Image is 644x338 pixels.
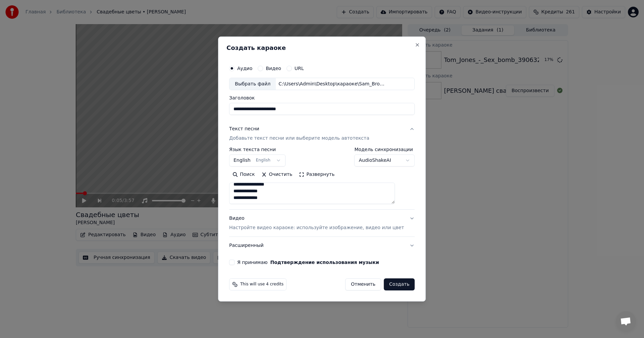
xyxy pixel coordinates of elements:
[229,78,276,90] div: Выбрать файл
[258,170,296,180] button: Очистить
[294,66,304,71] label: URL
[266,66,281,71] label: Видео
[345,278,381,290] button: Отменить
[229,126,259,133] div: Текст песни
[229,121,415,147] button: Текст песниДобавьте текст песни или выберите модель автотекста
[270,260,379,265] button: Я принимаю
[237,66,252,71] label: Аудио
[229,224,404,231] p: Настройте видео караоке: используйте изображение, видео или цвет
[229,210,415,237] button: ВидеоНастройте видео караоке: используйте изображение, видео или цвет
[229,147,415,210] div: Текст песниДобавьте текст песни или выберите модель автотекста
[226,45,417,51] h2: Создать караоке
[276,81,390,87] div: C:\Users\Admin\Desktop\караоке\Sam_Brown_-_Stop_47958612.mp3
[229,170,258,180] button: Поиск
[229,135,369,142] p: Добавьте текст песни или выберите модель автотекста
[229,96,415,100] label: Заголовок
[229,147,285,152] label: Язык текста песни
[384,278,415,290] button: Создать
[355,147,415,152] label: Модель синхронизации
[237,260,379,265] label: Я принимаю
[229,237,415,254] button: Расширенный
[229,215,404,231] div: Видео
[296,170,338,180] button: Развернуть
[240,282,283,287] span: This will use 4 credits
